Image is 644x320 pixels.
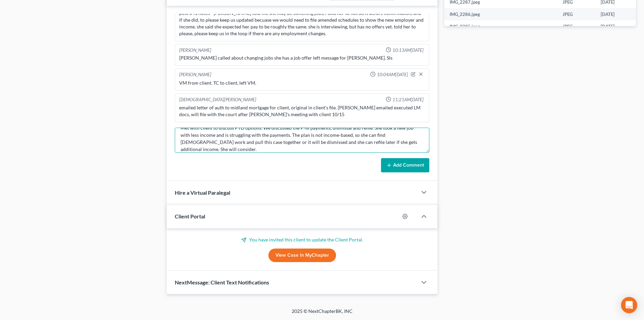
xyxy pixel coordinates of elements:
span: Hire a Virtual Paralegal [175,189,230,196]
button: Add Comment [381,158,429,172]
span: 10:04AM[DATE] [377,71,408,78]
td: [DATE] [595,8,637,20]
td: IMG_2285.jpeg [444,20,557,33]
div: [PERSON_NAME] [179,47,211,54]
td: [DATE] [595,20,637,33]
div: Open Intercom Messenger [621,297,637,313]
td: JPEG [557,8,595,20]
div: [PERSON_NAME] [179,71,211,78]
div: [PERSON_NAME] called about changing jobs she has a job offer left message for [PERSON_NAME]. Sls [179,55,425,61]
a: View Case in MyChapter [268,249,336,262]
td: IMG_2286.jpeg [444,8,557,20]
div: VM from client. TC to client, left VM. [179,80,425,86]
p: You have invited this client to update the Client Portal. [175,236,429,243]
div: 2025 © NextChapterBK, INC [129,308,515,320]
td: JPEG [557,20,595,33]
span: Client Portal [175,213,205,219]
div: post 341 notes - [PERSON_NAME] told me she may be switching jobs, i told her to not do it before ... [179,10,425,37]
div: emailed letter of auth to midland mortgage for client, original in client's file. [PERSON_NAME] e... [179,104,425,118]
span: NextMessage: Client Text Notifications [175,279,269,285]
div: [DEMOGRAPHIC_DATA][PERSON_NAME] [179,97,256,103]
span: 11:21AM[DATE] [392,97,424,103]
span: 10:13AM[DATE] [392,47,424,54]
